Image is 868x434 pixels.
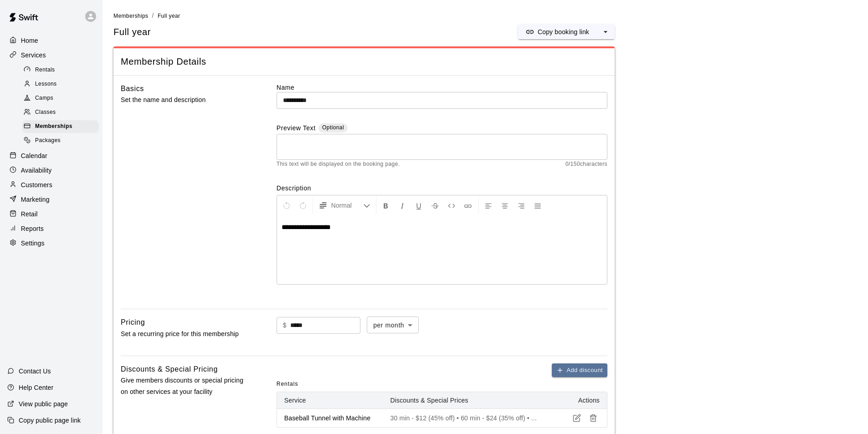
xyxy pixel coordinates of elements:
p: Settings [21,239,45,248]
span: Rentals [35,66,55,75]
p: Reports [21,224,44,233]
p: Set the name and description [121,94,247,106]
h6: Pricing [121,317,145,328]
a: Retail [7,207,95,221]
label: Description [277,184,607,193]
label: Preview Text [277,123,316,134]
p: Availability [21,166,52,175]
span: Rentals [277,377,298,392]
a: Packages [22,134,103,148]
span: 0 / 150 characters [565,160,607,169]
a: Reports [7,222,95,235]
nav: breadcrumb [113,11,857,21]
th: Discounts & Special Prices [383,392,552,409]
span: Full year [158,13,180,19]
div: Camps [22,92,99,105]
button: Center Align [497,197,513,214]
div: split button [518,25,615,39]
span: This text will be displayed on the booking page. [277,160,400,169]
button: Justify Align [530,197,545,214]
span: Classes [35,108,56,117]
button: Left Align [481,197,496,214]
p: Set a recurring price for this membership [121,328,247,340]
p: Home [21,36,38,45]
span: Membership Details [121,56,607,68]
p: $ [283,321,287,330]
label: Name [277,83,607,92]
p: Copy public page link [19,416,81,425]
a: Camps [22,92,103,106]
button: Format Underline [411,197,426,214]
p: 30 min - $12 (45% off) • 60 min - $24 (35% off) • ... [390,414,545,423]
p: Copy booking link [538,27,589,36]
button: Formatting Options [315,197,374,214]
a: Calendar [7,149,95,163]
button: Insert Link [460,197,476,214]
a: Rentals [22,63,103,77]
div: Lessons [22,78,99,91]
button: Format Bold [378,197,394,214]
p: Services [21,51,46,60]
span: Packages [35,136,61,145]
a: Marketing [7,193,95,206]
div: Packages [22,134,99,147]
button: Redo [295,197,311,214]
span: Memberships [35,122,72,131]
p: Marketing [21,195,50,204]
a: Lessons [22,77,103,91]
button: Format Italics [395,197,410,214]
a: Memberships [22,120,103,134]
button: Copy booking link [518,25,596,39]
p: View public page [19,399,68,408]
span: Camps [35,94,53,103]
div: Memberships [22,120,99,133]
div: Classes [22,106,99,119]
th: Service [277,392,383,409]
p: Baseball Tunnel with Machine [284,414,376,423]
a: Availability [7,163,95,177]
a: Services [7,48,95,62]
span: Optional [322,124,344,131]
button: Add discount [552,363,607,378]
button: Format Strikethrough [427,197,443,214]
div: per month [367,317,419,333]
a: Home [7,34,95,47]
p: Customers [21,180,52,189]
span: Normal [331,201,363,210]
button: Right Align [514,197,529,214]
p: Help Center [19,383,53,392]
a: Memberships [113,12,148,19]
a: Classes [22,106,103,120]
h6: Discounts & Special Pricing [121,363,218,375]
h6: Basics [121,83,144,95]
p: Calendar [21,151,47,160]
p: Give members discounts or special pricing on other services at your facility [121,375,247,398]
a: Customers [7,178,95,192]
span: Full year [113,26,151,38]
button: select merge strategy [596,25,615,39]
button: Insert Code [444,197,459,214]
p: Retail [21,209,38,219]
span: Lessons [35,80,57,89]
div: Rentals [22,64,99,77]
li: / [152,11,154,20]
th: Actions [552,392,607,409]
a: Settings [7,236,95,250]
span: Memberships [113,13,148,19]
button: Undo [279,197,294,214]
p: Contact Us [19,367,51,376]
